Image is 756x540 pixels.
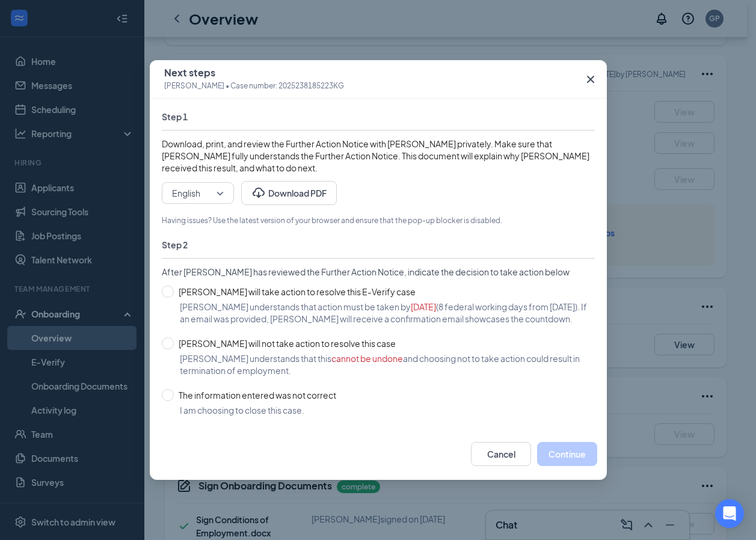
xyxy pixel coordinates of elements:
span: After [PERSON_NAME] has reviewed the Further Action Notice, indicate the decision to take action ... [162,266,595,278]
span: English [172,184,200,202]
span: [PERSON_NAME] will take action to resolve this E-Verify case [174,285,420,298]
span: and choosing not to take action could result in termination of employment. [180,353,580,376]
span: I am choosing to close this case. [180,405,304,416]
button: Cancel [471,442,531,466]
span: [PERSON_NAME] understands that action must be taken by [180,301,411,312]
span: Step 2 [162,239,595,251]
span: cannot be undone [331,353,403,364]
span: Download, print, and review the Further Action Notice with [PERSON_NAME] privately. Make sure tha... [162,138,595,174]
span: Having issues? Use the latest version of your browser and ensure that the pop-up blocker is disab... [162,215,595,227]
span: Next steps [164,67,344,79]
div: Open Intercom Messenger [715,499,744,528]
span: The information entered was not correct [174,388,341,402]
span: (8 federal working days from [DATE]). If an email was provided, [PERSON_NAME] will receive a conf... [180,301,587,324]
button: Close [574,60,607,99]
span: [PERSON_NAME] will not take action to resolve this case [174,337,401,350]
button: Continue [537,442,597,466]
svg: Cross [583,72,598,87]
button: DownloadDownload PDF [241,181,337,205]
svg: Download [251,186,266,200]
span: Step 1 [162,111,595,123]
span: [PERSON_NAME] understands that this [180,353,331,364]
span: [PERSON_NAME] • Case number: 2025238185223KG [164,80,344,92]
span: [DATE] [411,301,436,312]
